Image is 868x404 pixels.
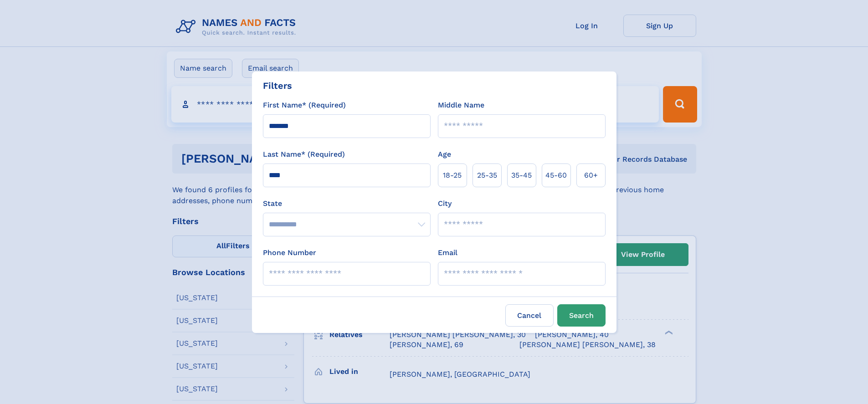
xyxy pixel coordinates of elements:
[263,247,316,258] label: Phone Number
[443,170,462,181] span: 18‑25
[263,79,292,92] div: Filters
[263,198,431,209] label: State
[438,198,452,209] label: City
[545,170,567,181] span: 45‑60
[438,149,451,160] label: Age
[557,304,606,327] button: Search
[438,247,457,258] label: Email
[511,170,532,181] span: 35‑45
[263,149,345,160] label: Last Name* (Required)
[477,170,497,181] span: 25‑35
[438,100,484,111] label: Middle Name
[505,304,554,327] label: Cancel
[584,170,598,181] span: 60+
[263,100,346,111] label: First Name* (Required)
